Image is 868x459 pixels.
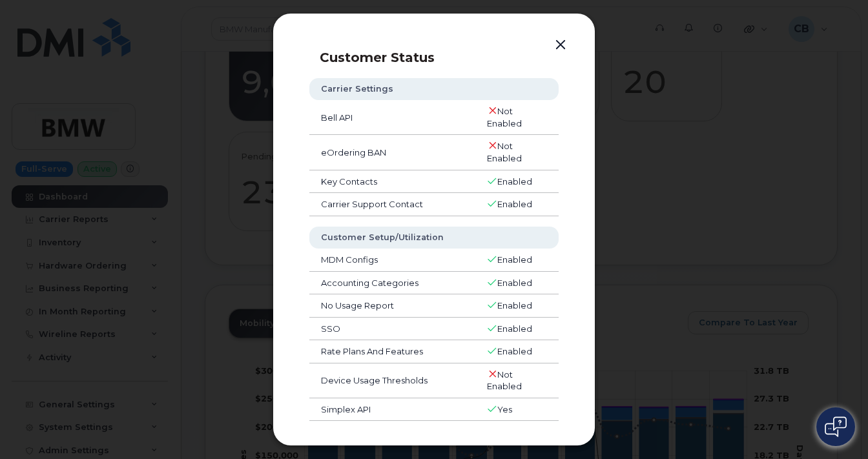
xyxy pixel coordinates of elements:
span: Enabled [497,254,532,265]
span: Enabled [497,323,532,334]
span: Not Enabled [487,369,522,392]
td: Bell API [309,100,475,135]
th: Customer Setup/Utilization [309,227,559,249]
span: Enabled [497,300,532,311]
td: Key Contacts [309,170,475,194]
span: Enabled [497,278,532,288]
td: SSO [309,318,475,341]
td: Carrier Support Contact [309,193,475,216]
p: Customer Status [320,50,572,65]
td: Device Usage Thresholds [309,363,475,398]
span: Enabled [497,176,532,187]
span: Not Enabled [487,106,522,128]
td: Simplex API [309,398,475,422]
td: Accounts Payable Contact [309,421,475,444]
span: Not Enabled [487,141,522,163]
td: MDM Configs [309,249,475,272]
th: Carrier Settings [309,78,559,100]
span: Enabled [497,199,532,209]
span: Enabled [497,346,532,356]
td: Accounting Categories [309,272,475,295]
img: Open chat [825,416,847,437]
td: Rate Plans And Features [309,340,475,363]
span: Yes [497,404,512,414]
td: No Usage Report [309,294,475,318]
td: eOrdering BAN [309,135,475,170]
